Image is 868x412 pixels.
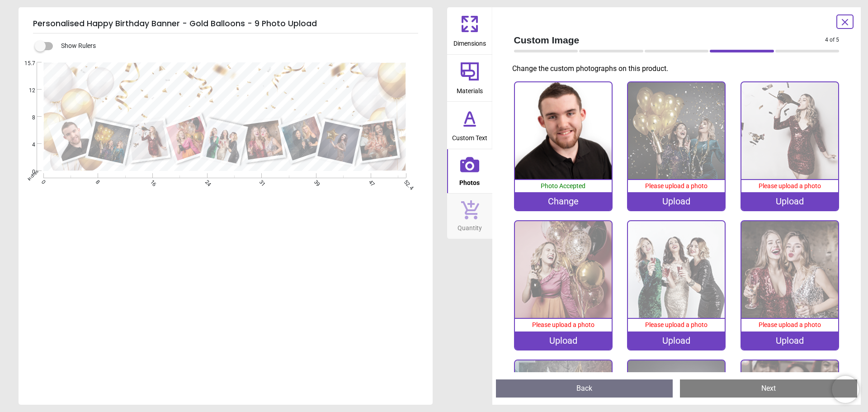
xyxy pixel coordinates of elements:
[18,87,35,95] span: 12
[532,321,594,328] span: Please upload a photo
[367,179,373,185] span: 47
[148,179,154,185] span: 16
[18,168,35,176] span: 0
[515,331,612,350] div: Upload
[94,179,100,185] span: 8
[453,35,486,48] span: Dimensions
[258,179,264,185] span: 31
[515,192,612,210] div: Change
[645,182,708,189] span: Please upload a photo
[832,376,859,403] iframe: Brevo live chat
[628,331,725,350] div: Upload
[452,129,487,143] span: Custom Text
[459,174,480,188] span: Photos
[514,33,826,47] span: Custom Image
[447,149,492,194] button: Photos
[312,179,318,185] span: 39
[402,179,408,185] span: 52.4
[447,194,492,239] button: Quantity
[39,179,45,185] span: 0
[759,182,821,189] span: Please upload a photo
[447,102,492,149] button: Custom Text
[18,60,35,67] span: 15.7
[458,219,482,233] span: Quantity
[628,192,725,210] div: Upload
[447,55,492,102] button: Materials
[512,64,847,74] p: Change the custom photographs on this product.
[40,41,433,52] div: Show Rulers
[33,14,418,33] h5: Personalised Happy Birthday Banner - Gold Balloons - 9 Photo Upload
[680,379,857,398] button: Next
[645,321,708,328] span: Please upload a photo
[541,182,585,189] span: Photo Accepted
[741,192,838,210] div: Upload
[18,141,35,149] span: 4
[496,379,673,398] button: Back
[447,7,492,54] button: Dimensions
[18,114,35,122] span: 8
[825,36,839,44] span: 4 of 5
[203,179,209,185] span: 24
[759,321,821,328] span: Please upload a photo
[457,82,483,96] span: Materials
[741,331,838,350] div: Upload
